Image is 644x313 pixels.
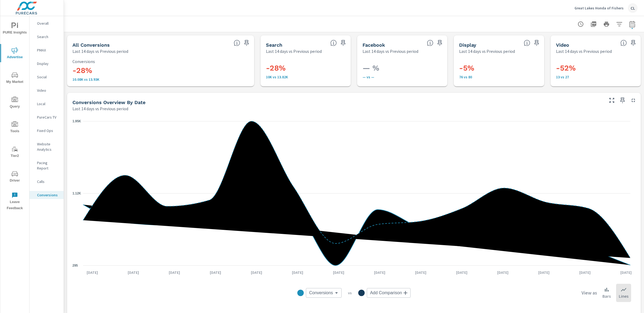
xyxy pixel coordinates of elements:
span: Video Conversions include Actions, Leads and Unmapped Conversions [620,40,627,46]
p: [DATE] [370,270,389,275]
button: Select Date Range [627,19,638,30]
div: Search [30,33,64,41]
span: PURE Insights [2,23,28,36]
p: Last 14 days vs Previous period [556,48,612,54]
h5: Conversions Overview By Date [72,100,145,105]
p: Website Analytics [37,141,59,152]
div: Add Comparison [367,288,411,298]
p: Last 14 days vs Previous period [72,48,128,54]
p: [DATE] [288,270,307,275]
p: Display [37,61,59,66]
div: CL [628,3,638,13]
p: Conversions [37,192,59,198]
button: Print Report [601,19,612,30]
h3: -52% [556,64,635,73]
div: PMAX [30,46,64,54]
span: Conversions [309,290,333,296]
p: [DATE] [411,270,430,275]
span: All conversions reported from Facebook with duplicates filtered out [427,40,433,46]
div: Display [30,60,64,68]
h3: — % [363,64,442,73]
p: Last 14 days vs Previous period [72,105,128,112]
p: Great Lakes Honda of Fishers [575,6,624,10]
p: Video [37,88,59,93]
p: Calls [37,179,59,184]
p: [DATE] [206,270,225,275]
text: 295 [72,264,78,267]
div: Fixed Ops [30,127,64,135]
span: Save this to your personalized report [629,39,638,47]
h5: Facebook [363,42,385,48]
h5: Video [556,42,569,48]
span: Search Conversions include Actions, Leads and Unmapped Conversions. [330,40,337,46]
p: 9,996 vs 13,819 [266,75,345,79]
span: Save this to your personalized report [618,96,627,105]
p: Social [37,74,59,80]
span: Save this to your personalized report [339,39,347,47]
p: Bars [602,293,611,299]
h3: -5% [459,64,539,73]
span: Query [2,97,28,110]
span: Tier2 [2,146,28,159]
h5: Display [459,42,476,48]
div: Calls [30,178,64,186]
p: [DATE] [576,270,594,275]
button: Minimize Widget [629,96,638,105]
p: Last 14 days vs Previous period [363,48,418,54]
button: Apply Filters [614,19,625,30]
p: 10,085 vs 13,926 [72,77,249,82]
p: Local [37,101,59,106]
text: 1.95K [72,119,81,123]
div: Overall [30,19,64,27]
p: Overall [37,21,59,26]
p: PMAX [37,47,59,53]
div: Social [30,73,64,81]
span: Advertise [2,47,28,60]
p: [DATE] [124,270,143,275]
p: [DATE] [535,270,553,275]
p: Conversions [72,59,249,64]
div: Website Analytics [30,140,64,153]
p: vs [342,290,358,295]
p: — vs — [363,75,442,79]
div: Video [30,86,64,94]
div: Conversions [30,191,64,199]
span: Leave Feedback [2,192,28,211]
div: nav menu [0,16,29,213]
span: Display Conversions include Actions, Leads and Unmapped Conversions [524,40,530,46]
p: Last 14 days vs Previous period [459,48,515,54]
h5: All Conversions [72,42,110,48]
span: Tools [2,121,28,134]
p: Search [37,34,59,39]
h3: -28% [266,64,345,73]
p: [DATE] [83,270,102,275]
div: PureCars TV [30,113,64,121]
h6: View as [581,290,597,296]
p: [DATE] [247,270,266,275]
h5: Search [266,42,282,48]
p: [DATE] [329,270,348,275]
span: My Market [2,72,28,85]
span: All Conversions include Actions, Leads and Unmapped Conversions [234,40,240,46]
p: Lines [619,293,628,299]
p: 13 vs 27 [556,75,635,79]
span: Add Comparison [370,290,402,296]
p: Pacing Report [37,160,59,171]
span: Save this to your personalized report [436,39,444,47]
p: PureCars TV [37,115,59,120]
div: Pacing Report [30,159,64,172]
p: Last 14 days vs Previous period [266,48,322,54]
button: "Export Report to PDF" [588,19,599,30]
button: Make Fullscreen [608,96,616,105]
span: Driver [2,171,28,184]
div: Conversions [306,288,342,298]
p: Fixed Ops [37,128,59,133]
p: [DATE] [165,270,184,275]
p: 76 vs 80 [459,75,539,79]
h3: -28% [72,66,249,75]
p: [DATE] [617,270,635,275]
span: Save this to your personalized report [242,39,251,47]
text: 1.12K [72,192,81,195]
p: [DATE] [493,270,512,275]
div: Local [30,100,64,108]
